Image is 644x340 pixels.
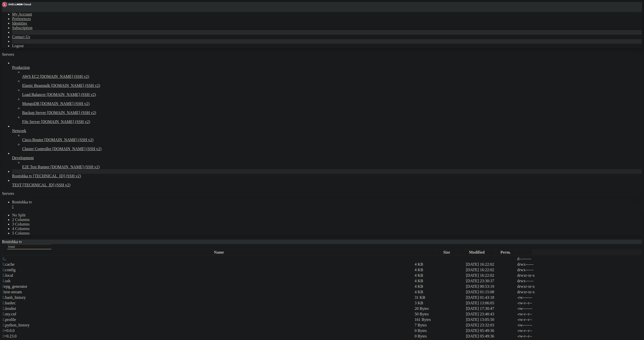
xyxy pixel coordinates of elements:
[3,284,4,289] span: 
[12,26,32,30] a: Subscription
[436,250,457,255] th: Size: activate to sort column ascending
[517,323,568,328] td: -rw-------
[3,262,4,266] span: 
[12,169,642,178] li: Rostishka tv [TECHNICAL_ID] (SSH v2)
[517,312,568,317] td: -rw-r--r--
[22,120,642,124] a: File Server [DOMAIN_NAME] (SSH v2)
[22,138,642,142] a: Cisco Router [DOMAIN_NAME] (SSH v2)
[22,101,39,106] span: MongoDB
[3,334,17,338] span: =0.23.0
[3,262,14,266] span: .cache
[466,267,516,272] td: [DATE] 16:22:02
[12,151,642,169] li: Development
[22,74,642,79] a: AWS EC2 [DOMAIN_NAME] (SSH v2)
[3,306,16,311] span: .lesshst
[52,147,102,151] span: [DOMAIN_NAME] (SSH v2)
[466,317,516,322] td: [DATE] 13:05:50
[414,306,465,311] td: 20 Bytes
[3,257,6,261] span: ..
[517,295,568,300] td: -rw-------
[22,88,642,97] li: Load Balancer [DOMAIN_NAME] (SSH v2)
[51,83,100,88] span: [DOMAIN_NAME] (SSH v2)
[466,334,516,339] td: [DATE] 05:49:36
[3,317,4,322] span: 
[2,2,31,7] img: Shellngn
[3,279,4,283] span: 
[2,52,34,56] a: Servers
[12,174,32,178] span: Rostishka tv
[22,106,642,115] li: Backup Server [DOMAIN_NAME] (SSH v2)
[12,174,642,178] a: Rostishka tv [TECHNICAL_ID] (SSH v2)
[22,165,50,169] span: E2E Test Runner
[47,110,96,115] span: [DOMAIN_NAME] (SSH v2)
[466,295,516,300] td: [DATE] 01:43:18
[3,273,4,277] span: 
[22,70,642,79] li: AWS EC2 [DOMAIN_NAME] (SSH v2)
[517,301,568,306] td: -rw-r--r--
[3,312,4,316] span: 
[12,61,642,124] li: Production
[3,295,4,300] span: 
[12,129,642,133] a: Network
[458,250,496,255] th: Modified: activate to sort column ascending
[12,217,30,222] a: 2 Columns
[414,273,465,278] td: 4 KB
[466,312,516,317] td: [DATE] 23:40:43
[414,295,465,300] td: 31 KB
[12,21,27,25] a: Identities
[12,231,30,235] a: 5 Columns
[22,142,642,151] li: Cluster Controller [DOMAIN_NAME] (SSH v2)
[12,204,642,209] a: 
[3,323,4,327] span: 
[12,178,642,187] li: TEST [TECHNICAL_ID] (SSH v2)
[414,334,465,339] td: 0 Bytes
[466,328,516,333] td: [DATE] 05:49:36
[466,301,516,306] td: [DATE] 13:06:05
[517,328,568,333] td: -rw-r--r--
[3,328,15,333] span: =0.0.0
[2,240,22,244] span: Rostishka tv
[517,267,568,272] td: drwx------
[3,323,30,327] span: .python_history
[12,124,642,151] li: Network
[12,226,30,231] a: 4 Columns
[517,334,568,339] td: -rw-r--r--
[414,323,465,328] td: 7 Bytes
[3,328,4,333] span: 
[3,284,27,289] span: epg_generator
[517,278,568,284] td: drwx------
[12,44,24,48] a: Logout
[414,284,465,289] td: 4 KB
[3,268,16,272] span: .config
[2,52,14,56] span: Servers
[44,138,94,142] span: [DOMAIN_NAME] (SSH v2)
[22,160,642,169] li: E2E Test Runner [DOMAIN_NAME] (SSH v2)
[22,110,642,115] a: Backup Server [DOMAIN_NAME] (SSH v2)
[466,262,516,267] td: [DATE] 16:22:02
[414,278,465,284] td: 4 KB
[517,306,568,311] td: -rw-------
[12,129,26,133] span: Network
[12,200,32,204] span: Rostishka tv
[22,115,642,124] li: File Server [DOMAIN_NAME] (SSH v2)
[3,301,4,305] span: 
[40,74,89,79] span: [DOMAIN_NAME] (SSH v2)
[12,222,30,226] a: 3 Columns
[3,295,26,300] span: .bash_history
[22,92,642,97] a: Load Balancer [DOMAIN_NAME] (SSH v2)
[466,290,516,295] td: [DATE] 01:15:08
[12,213,26,217] a: No Split
[3,312,16,316] span: .my.cnf
[3,273,13,277] span: .local
[414,317,465,322] td: 161 Bytes
[12,156,34,160] span: Development
[22,138,43,142] span: Cisco Router
[517,256,568,261] td: d---------
[23,183,70,187] span: [TECHNICAL_ID] (SSH v2)
[466,273,516,278] td: [DATE] 16:22:02
[414,301,465,306] td: 3 KB
[414,290,465,295] td: 4 KB
[3,290,22,294] span: test-stream
[3,290,4,294] span: 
